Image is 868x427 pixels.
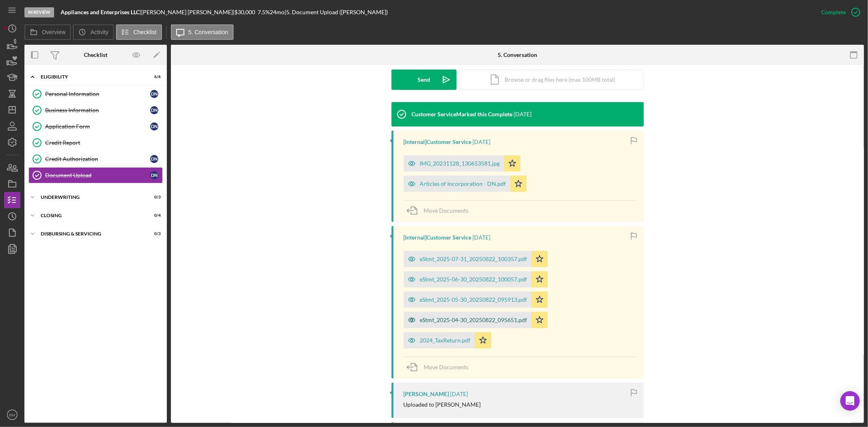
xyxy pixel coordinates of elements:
label: Overview [42,29,66,35]
b: Appliances and Enterprises LLC [61,9,140,15]
text: BM [9,413,15,417]
div: 7.5 % [258,9,270,15]
button: Checklist [116,24,162,40]
div: | 5. Document Upload ([PERSON_NAME]) [284,9,388,15]
time: 2025-08-22 21:32 [450,391,468,397]
div: Credit Authorization [45,156,150,162]
button: Articles of Incorporation - DN.pdf [404,176,527,192]
div: Open Intercom Messenger [840,391,860,411]
label: 5. Conversation [188,29,228,35]
div: [Internal] Customer Service [404,234,472,241]
div: Send [418,70,430,90]
span: Move Documents [424,364,469,370]
button: eStmt_2025-05-30_20250822_095913.pdf [404,292,548,308]
div: eStmt_2025-05-30_20250822_095913.pdf [420,296,527,303]
a: Document UploadDN [28,167,163,183]
button: 2024_TaxReturn.pdf [404,332,491,349]
button: eStmt_2025-06-30_20250822_100057.pdf [404,271,548,288]
div: Underwriting [41,195,140,200]
div: Document Upload [45,172,150,179]
div: Disbursing & Servicing [41,231,140,236]
div: [PERSON_NAME] [404,391,449,397]
div: [PERSON_NAME] [PERSON_NAME] | [141,9,234,15]
button: Activity [73,24,114,40]
div: D N [150,171,158,179]
button: eStmt_2025-07-31_20250822_100357.pdf [404,251,548,267]
time: 2025-08-25 20:58 [473,139,491,145]
div: In Review [24,7,54,17]
div: Credit Report [45,139,162,146]
a: Business InformationDN [28,102,163,118]
button: Move Documents [404,357,477,377]
div: [Internal] Customer Service [404,139,472,145]
div: 0 / 3 [146,195,161,200]
div: 2024_TaxReturn.pdf [420,337,471,344]
div: eStmt_2025-06-30_20250822_100057.pdf [420,276,527,283]
a: Application FormDN [28,118,163,135]
div: D N [150,106,158,114]
div: Checklist [84,52,107,58]
div: Articles of Incorporation - DN.pdf [420,181,506,187]
div: Personal Information [45,91,150,97]
button: Overview [24,24,71,40]
time: 2025-08-25 20:56 [473,234,491,241]
div: Eligibility [41,74,140,79]
div: eStmt_2025-07-31_20250822_100357.pdf [420,256,527,262]
div: 0 / 3 [146,231,161,236]
button: Send [391,70,457,90]
button: Move Documents [404,200,477,221]
div: Closing [41,213,140,218]
label: Activity [90,29,108,35]
div: 24 mo [270,9,284,15]
div: 0 / 4 [146,213,161,218]
div: D N [150,155,158,163]
span: Move Documents [424,207,469,214]
button: eStmt_2025-04-30_20250822_095651.pdf [404,312,548,328]
div: 6 / 6 [146,74,161,79]
a: Personal InformationDN [28,86,163,102]
div: Uploaded to [PERSON_NAME] [404,401,481,408]
div: Application Form [45,123,150,130]
a: Credit Report [28,135,163,151]
div: D N [150,122,158,131]
div: 5. Conversation [498,52,537,58]
button: IMG_20231128_130653581.jpg [404,155,520,172]
time: 2025-08-25 20:59 [514,111,532,118]
span: $30,000 [234,9,255,15]
button: BM [4,407,20,423]
a: Credit AuthorizationDN [28,151,163,167]
div: Customer Service Marked this Complete [412,111,513,118]
div: D N [150,90,158,98]
label: Checklist [133,29,157,35]
div: eStmt_2025-04-30_20250822_095651.pdf [420,317,527,323]
div: IMG_20231128_130653581.jpg [420,160,500,167]
div: Complete [821,4,846,20]
button: 5. Conversation [171,24,234,40]
div: Business Information [45,107,150,113]
div: | [61,9,141,15]
button: Complete [813,4,864,20]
